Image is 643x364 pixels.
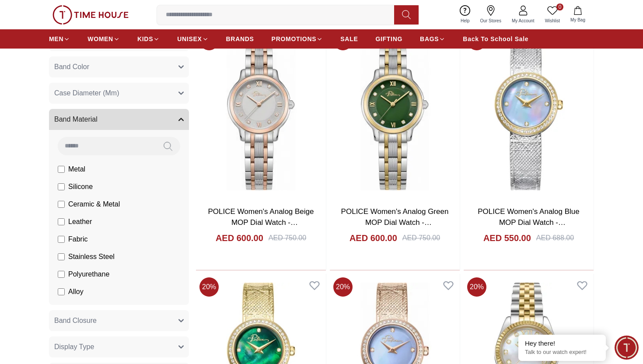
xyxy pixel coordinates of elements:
[556,3,563,10] span: 0
[49,109,189,130] button: Band Material
[68,269,109,280] span: Polyurethane
[58,218,65,225] input: Leather
[542,17,563,24] span: Wishlist
[68,234,87,245] span: Fabric
[49,336,189,357] button: Display Type
[525,339,599,348] div: Hey there!
[68,217,92,227] span: Leather
[375,35,402,43] span: GIFTING
[464,28,594,199] img: POLICE Women's Analog Blue MOP Dial Watch - PEWLG0075904
[477,17,505,24] span: Our Stores
[177,31,208,47] a: UNISEX
[402,233,440,243] div: AED 750.00
[216,232,263,244] h4: AED 600.00
[58,236,65,243] input: Fabric
[420,35,439,43] span: BAGS
[49,56,189,77] button: Band Color
[475,3,507,26] a: Our Stores
[58,201,65,208] input: Ceramic & Metal
[349,232,397,244] h4: AED 600.00
[478,207,580,238] a: POLICE Women's Analog Blue MOP Dial Watch - PEWLG0075904
[455,3,475,26] a: Help
[58,183,65,190] input: Silicone
[54,114,98,125] span: Band Material
[68,182,93,192] span: Silicone
[525,349,599,356] p: Talk to our watch expert!
[177,35,202,43] span: UNISEX
[333,277,353,297] span: 20 %
[272,31,323,47] a: PROMOTIONS
[68,252,115,262] span: Stainless Steel
[567,17,589,23] span: My Bag
[269,233,306,243] div: AED 750.00
[226,31,254,47] a: BRANDS
[615,336,639,360] div: Chat Widget
[226,35,254,43] span: BRANDS
[49,310,189,331] button: Band Closure
[68,304,109,315] span: Resin & Alloy
[341,207,449,238] a: POLICE Women's Analog Green MOP Dial Watch - PEWLG0076202
[340,31,358,47] a: SALE
[49,35,63,43] span: MEN
[463,31,528,47] a: Back To School Sale
[565,4,591,25] button: My Bag
[508,17,538,24] span: My Account
[272,35,317,43] span: PROMOTIONS
[196,28,326,199] img: POLICE Women's Analog Beige MOP Dial Watch - PEWLG0076203
[457,17,473,24] span: Help
[483,232,531,244] h4: AED 550.00
[340,35,358,43] span: SALE
[54,62,89,72] span: Band Color
[54,342,94,352] span: Display Type
[54,315,97,326] span: Band Closure
[58,253,65,260] input: Stainless Steel
[68,287,84,297] span: Alloy
[199,277,219,297] span: 20 %
[68,164,85,175] span: Metal
[420,31,445,47] a: BAGS
[58,166,65,173] input: Metal
[208,207,314,238] a: POLICE Women's Analog Beige MOP Dial Watch - PEWLG0076203
[58,271,65,278] input: Polyurethane
[375,31,402,47] a: GIFTING
[54,88,119,98] span: Case Diameter (Mm)
[58,288,65,295] input: Alloy
[467,277,486,297] span: 20 %
[87,35,113,43] span: WOMEN
[52,5,129,24] img: ...
[463,35,528,43] span: Back To School Sale
[540,3,565,26] a: 0Wishlist
[536,233,574,243] div: AED 688.00
[137,31,160,47] a: KIDS
[137,35,153,43] span: KIDS
[49,83,189,104] button: Case Diameter (Mm)
[330,28,460,199] img: POLICE Women's Analog Green MOP Dial Watch - PEWLG0076202
[87,31,120,47] a: WOMEN
[49,31,70,47] a: MEN
[68,199,120,210] span: Ceramic & Metal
